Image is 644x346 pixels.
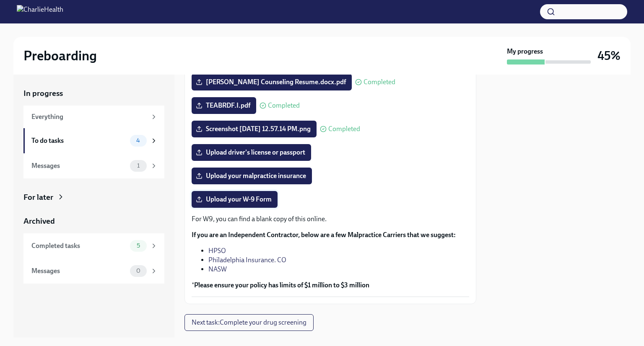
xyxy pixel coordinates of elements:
[197,195,272,204] span: Upload your W-9 Form
[31,161,127,170] div: Messages
[131,268,145,274] span: 0
[184,314,314,331] button: Next task:Complete your drug screening
[23,47,97,64] h2: Preboarding
[31,241,127,250] div: Completed tasks
[197,148,305,157] span: Upload driver's license or passport
[31,266,127,276] div: Messages
[192,97,256,114] label: TEABRDF.I.pdf
[197,101,250,110] span: TEABRDF.I.pdf
[31,136,127,145] div: To do tasks
[132,243,145,249] span: 5
[268,102,300,109] span: Completed
[31,112,147,121] div: Everything
[208,256,286,264] a: Philadelphia Insurance. CO
[23,106,164,128] a: Everything
[507,47,543,56] strong: My progress
[23,216,164,227] a: Archived
[197,125,311,133] span: Screenshot [DATE] 12.57.14 PM.png
[197,172,306,180] span: Upload your malpractice insurance
[131,137,145,144] span: 4
[597,48,621,63] h3: 45%
[364,79,395,85] span: Completed
[23,128,164,153] a: To do tasks4
[192,191,278,208] label: Upload your W-9 Form
[192,231,456,239] strong: If you are an Independent Contractor, below are a few Malpractice Carriers that we suggest:
[208,265,227,273] a: NASW
[23,192,164,203] a: For later
[23,192,53,203] div: For later
[194,281,369,289] strong: Please ensure your policy has limits of $1 million to $3 million
[23,233,164,258] a: Completed tasks5
[192,168,312,184] label: Upload your malpractice insurance
[132,163,145,169] span: 1
[208,247,226,255] a: HPSO
[192,74,352,90] label: [PERSON_NAME] Counseling Resume.docx.pdf
[192,121,317,137] label: Screenshot [DATE] 12.57.14 PM.png
[328,126,360,132] span: Completed
[23,258,164,284] a: Messages0
[192,144,311,161] label: Upload driver's license or passport
[17,5,63,18] img: CharlieHealth
[23,153,164,178] a: Messages1
[192,318,306,327] span: Next task : Complete your drug screening
[23,88,164,99] a: In progress
[192,214,469,224] p: For W9, you can find a blank copy of this online.
[197,78,346,86] span: [PERSON_NAME] Counseling Resume.docx.pdf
